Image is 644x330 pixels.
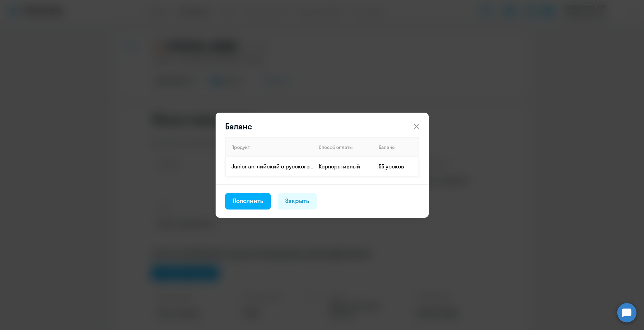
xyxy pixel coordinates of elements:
th: Способ оплаты [313,138,373,157]
div: Пополнить [233,196,264,205]
th: Баланс [373,138,419,157]
button: Закрыть [278,193,317,210]
th: Продукт [226,138,313,157]
td: 55 уроков [373,157,419,176]
button: Пополнить [225,193,271,210]
div: Закрыть [285,196,309,205]
header: Баланс [216,121,429,132]
td: Корпоративный [313,157,373,176]
p: Junior английский с русскоговорящим преподавателем [231,163,313,170]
